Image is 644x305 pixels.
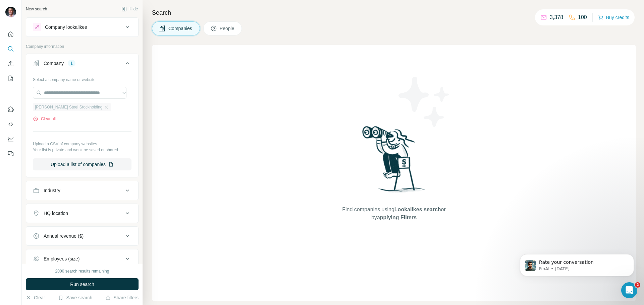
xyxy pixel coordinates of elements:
[105,294,139,301] button: Share filters
[70,281,94,288] span: Run search
[26,182,138,199] button: Industry
[26,6,47,12] div: New search
[394,72,454,132] img: Surfe Illustration - Stars
[33,116,56,122] button: Clear all
[550,13,563,21] p: 3,378
[635,282,640,288] span: 2
[26,55,138,74] button: Company1
[377,215,417,220] span: applying Filters
[5,28,16,40] button: Quick start
[35,104,102,110] span: [PERSON_NAME] Steel Stockholding
[598,13,629,22] button: Buy credits
[5,58,16,70] button: Enrich CSV
[26,205,138,221] button: HQ location
[68,60,75,66] div: 1
[45,24,87,30] div: Company lookalikes
[621,282,637,298] iframe: Intercom live chat
[26,294,45,301] button: Clear
[5,7,16,17] img: Avatar
[26,228,138,244] button: Annual revenue ($)
[5,148,16,160] button: Feedback
[33,158,131,170] button: Upload a list of companies
[359,124,429,199] img: Surfe Illustration - Woman searching with binoculars
[168,25,193,32] span: Companies
[117,4,143,14] button: Hide
[5,118,16,130] button: Use Surfe API
[510,240,644,287] iframe: Intercom notifications message
[26,44,139,50] p: Company information
[220,25,235,32] span: People
[5,43,16,55] button: Search
[44,255,79,262] div: Employees (size)
[5,103,16,116] button: Use Surfe on LinkedIn
[55,268,109,274] div: 2000 search results remaining
[26,19,138,35] button: Company lookalikes
[578,13,587,21] p: 100
[58,294,92,301] button: Save search
[5,72,16,84] button: My lists
[152,8,636,17] h4: Search
[44,210,68,217] div: HQ location
[44,187,60,194] div: Industry
[5,133,16,145] button: Dashboard
[33,141,131,147] p: Upload a CSV of company websites.
[44,233,84,239] div: Annual revenue ($)
[33,147,131,153] p: Your list is private and won't be saved or shared.
[394,207,441,212] span: Lookalikes search
[26,278,139,290] button: Run search
[26,251,138,267] button: Employees (size)
[340,206,447,222] span: Find companies using or by
[33,74,131,83] div: Select a company name or website
[44,60,64,67] div: Company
